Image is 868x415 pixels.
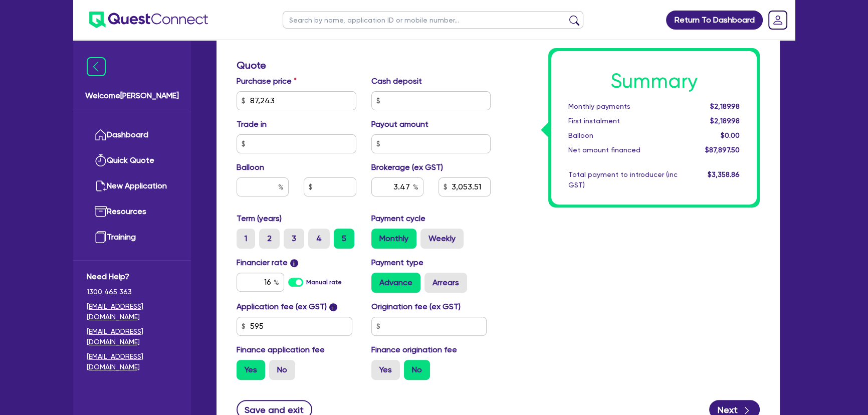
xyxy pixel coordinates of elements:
img: quest-connect-logo-blue [89,12,208,28]
span: $0.00 [721,131,740,139]
img: quick-quote [95,154,107,166]
label: Advance [371,273,420,293]
a: Training [87,225,177,250]
span: i [290,259,298,267]
div: First instalment [561,116,685,126]
label: Manual rate [306,278,342,287]
label: 1 [237,229,255,249]
label: Trade in [237,118,267,130]
span: 1300 465 363 [87,287,177,297]
a: New Application [87,173,177,199]
span: $3,358.86 [708,170,740,178]
img: training [95,231,107,243]
label: Monthly [371,229,416,249]
a: Resources [87,199,177,225]
img: new-application [95,180,107,192]
label: No [404,360,430,380]
div: Net amount financed [561,145,685,155]
label: Arrears [424,273,467,293]
label: No [269,360,295,380]
label: Finance origination fee [371,344,457,356]
label: 4 [308,229,330,249]
label: Financier rate [237,257,298,269]
a: Quick Quote [87,148,177,173]
a: Dropdown toggle [765,7,791,33]
label: Balloon [237,161,264,173]
label: Brokerage (ex GST) [371,161,443,173]
input: Search by name, application ID or mobile number... [283,11,583,29]
label: Payment type [371,257,423,269]
img: resources [95,205,107,218]
a: [EMAIL_ADDRESS][DOMAIN_NAME] [87,301,177,322]
h1: Summary [568,69,740,93]
label: Cash deposit [371,75,422,87]
label: 2 [259,229,280,249]
a: [EMAIL_ADDRESS][DOMAIN_NAME] [87,351,177,372]
label: Payout amount [371,118,428,130]
div: Total payment to introducer (inc GST) [561,169,685,190]
img: icon-menu-close [87,57,106,76]
label: Yes [371,360,400,380]
span: Welcome [PERSON_NAME] [85,90,179,102]
label: Application fee (ex GST) [237,301,327,313]
label: Origination fee (ex GST) [371,301,461,313]
span: $2,189.98 [710,102,740,110]
span: Need Help? [87,271,177,283]
div: Balloon [561,130,685,141]
label: 3 [284,229,304,249]
label: Weekly [420,229,464,249]
label: Finance application fee [237,344,325,356]
span: $2,189.98 [710,117,740,125]
a: Dashboard [87,122,177,148]
div: Monthly payments [561,101,685,112]
span: i [329,303,337,311]
span: $87,897.50 [705,146,740,154]
h3: Quote [237,59,491,71]
a: [EMAIL_ADDRESS][DOMAIN_NAME] [87,326,177,347]
label: Payment cycle [371,213,425,225]
a: Return To Dashboard [666,11,763,30]
label: Yes [237,360,265,380]
label: 5 [334,229,354,249]
label: Purchase price [237,75,297,87]
label: Term (years) [237,213,282,225]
